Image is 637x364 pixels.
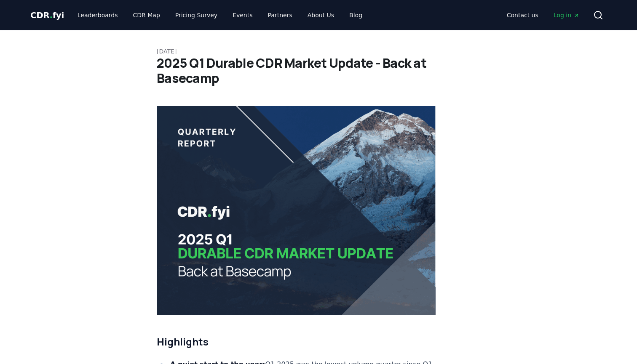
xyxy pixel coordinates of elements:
[261,8,299,23] a: Partners
[500,8,586,23] nav: Main
[30,10,64,20] span: CDR fyi
[157,56,480,86] h1: 2025 Q1 Durable CDR Market Update - Back at Basecamp
[50,10,53,20] span: .
[226,8,259,23] a: Events
[30,9,64,21] a: CDR.fyi
[157,335,436,348] h2: Highlights
[157,47,480,56] p: [DATE]
[500,8,545,23] a: Contact us
[126,8,167,23] a: CDR Map
[157,106,436,315] img: blog post image
[71,8,369,23] nav: Main
[343,8,369,23] a: Blog
[71,8,125,23] a: Leaderboards
[301,8,341,23] a: About Us
[169,8,224,23] a: Pricing Survey
[554,11,580,19] span: Log in
[547,8,586,23] a: Log in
